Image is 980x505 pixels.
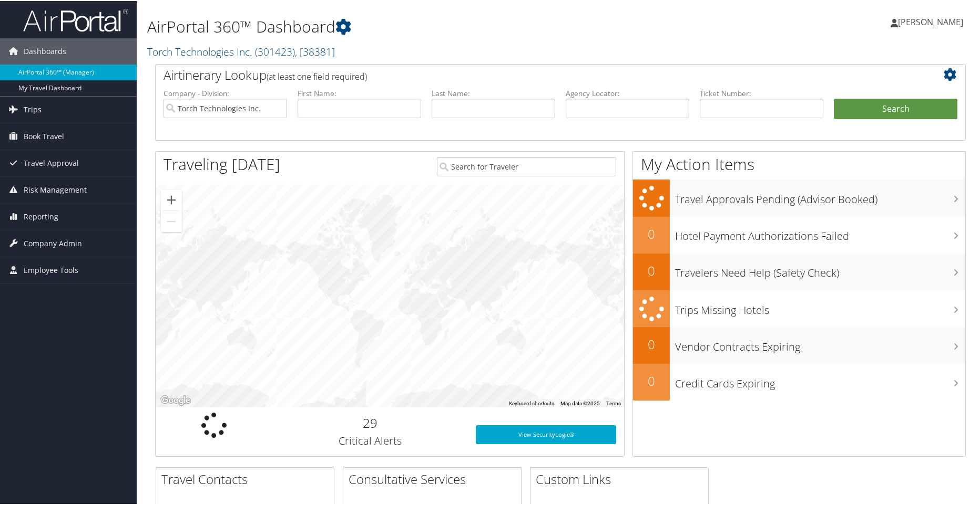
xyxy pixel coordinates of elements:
[675,186,965,206] h3: Travel Approvals Pending (Advisor Booked)
[476,424,616,443] a: View SecurityLogic®
[24,176,87,202] span: Risk Management
[164,152,280,174] h1: Traveling [DATE]
[147,15,698,37] h1: AirPortal 360™ Dashboard
[675,223,965,243] h3: Hotel Payment Authorizations Failed
[633,152,965,174] h1: My Action Items
[675,333,965,353] h3: Vendor Contracts Expiring
[891,5,974,37] a: [PERSON_NAME]
[633,363,965,399] a: 0Credit Cards Expiring
[161,188,182,209] button: Zoom in
[633,334,670,352] h2: 0
[158,393,193,406] img: Google
[24,149,79,175] span: Travel Approval
[898,15,963,27] span: [PERSON_NAME]
[437,156,616,175] input: Search for Traveler
[432,87,555,98] label: Last Name:
[633,326,965,363] a: 0Vendor Contracts Expiring
[633,252,965,289] a: 0Travelers Need Help (Safety Check)
[566,87,689,98] label: Agency Locator:
[633,178,965,216] a: Travel Approvals Pending (Advisor Booked)
[24,96,42,122] span: Trips
[147,44,335,58] a: Torch Technologies Inc.
[158,393,193,406] a: Open this area in Google Maps (opens a new window)
[281,433,460,447] h3: Critical Alerts
[606,399,621,405] a: Terms (opens in new tab)
[633,224,670,242] h2: 0
[267,70,367,81] span: (at least one field required)
[633,216,965,252] a: 0Hotel Payment Authorizations Failed
[164,87,287,98] label: Company - Division:
[633,261,670,279] h2: 0
[24,256,78,282] span: Employee Tools
[255,44,295,58] span: ( 301423 )
[560,399,600,405] span: Map data ©2025
[675,370,965,390] h3: Credit Cards Expiring
[509,399,554,406] button: Keyboard shortcuts
[295,44,335,58] span: , [ 38381 ]
[633,371,670,389] h2: 0
[349,469,521,487] h2: Consultative Services
[700,87,823,98] label: Ticket Number:
[161,210,182,231] button: Zoom out
[24,37,66,64] span: Dashboards
[281,413,460,431] h2: 29
[536,469,708,487] h2: Custom Links
[161,469,334,487] h2: Travel Contacts
[834,98,957,119] button: Search
[633,289,965,327] a: Trips Missing Hotels
[675,297,965,317] h3: Trips Missing Hotels
[164,65,890,83] h2: Airtinerary Lookup
[24,122,64,149] span: Book Travel
[24,229,82,256] span: Company Admin
[675,259,965,279] h3: Travelers Need Help (Safety Check)
[23,7,128,31] img: airportal-logo.png
[24,203,58,229] span: Reporting
[298,87,421,98] label: First Name:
